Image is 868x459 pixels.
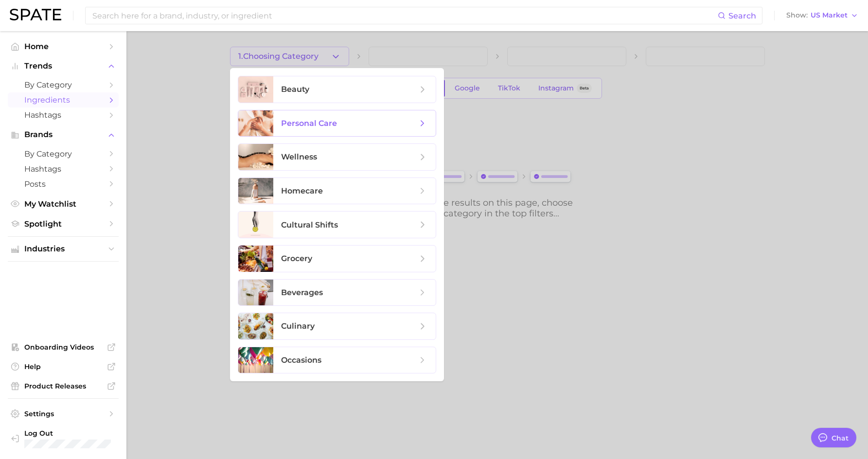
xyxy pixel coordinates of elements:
img: SPATE [10,9,61,20]
span: beauty [281,85,309,94]
span: Hashtags [24,110,102,120]
a: My Watchlist [8,196,119,212]
span: Product Releases [24,382,102,390]
span: Onboarding Videos [24,343,102,352]
a: Posts [8,177,119,192]
span: occasions [281,355,321,365]
a: Hashtags [8,107,119,123]
span: Brands [24,130,102,139]
span: beverages [281,288,323,297]
span: by Category [24,149,102,159]
span: Ingredients [24,95,102,105]
a: by Category [8,77,119,92]
span: Search [728,11,756,20]
a: Onboarding Videos [8,340,119,354]
a: Settings [8,406,119,421]
span: Hashtags [24,164,102,174]
a: by Category [8,146,119,161]
span: Posts [24,179,102,189]
a: Hashtags [8,161,119,177]
span: wellness [281,152,317,161]
a: Home [8,39,119,54]
span: Industries [24,245,102,253]
a: Help [8,359,119,374]
span: culinary [281,321,315,331]
span: homecare [281,186,323,195]
span: by Category [24,80,102,89]
span: grocery [281,254,312,263]
a: Ingredients [8,92,119,107]
input: Search here for a brand, industry, or ingredient [91,7,718,24]
a: Log out. Currently logged in with e-mail hstables@newdirectionsaromatics.com. [8,426,119,451]
span: Log Out [24,429,159,438]
span: My Watchlist [24,199,102,209]
button: Trends [8,59,119,73]
span: Settings [24,409,102,418]
a: Spotlight [8,216,119,231]
span: Home [24,42,102,51]
span: Help [24,362,102,371]
button: ShowUS Market [784,9,861,22]
span: US Market [811,13,848,18]
span: Spotlight [24,219,102,229]
button: Industries [8,242,119,256]
span: cultural shifts [281,220,338,229]
button: Brands [8,127,119,142]
span: Show [786,13,808,18]
ul: 1.Choosing Category [230,68,444,381]
a: Product Releases [8,379,119,393]
span: personal care [281,119,337,128]
span: Trends [24,62,102,71]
